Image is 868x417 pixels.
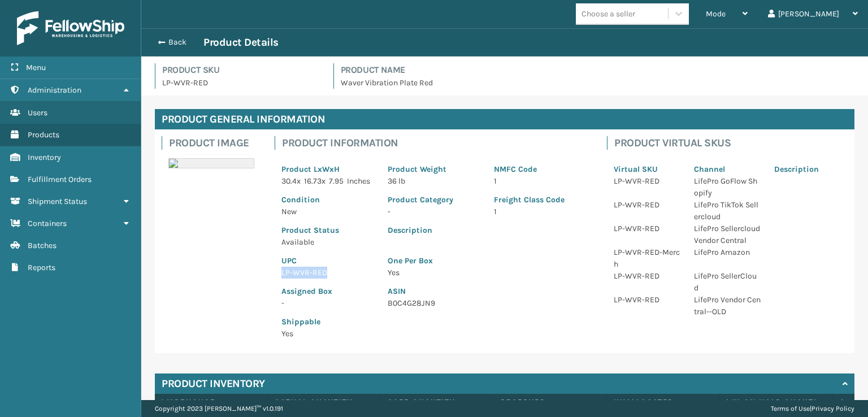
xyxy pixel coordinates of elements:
[614,175,680,187] p: LP-WVR-RED
[706,9,726,19] span: Mode
[614,246,680,270] p: LP-WVR-RED-Merch
[388,267,587,279] p: Yes
[169,136,261,150] h4: Product Image
[28,153,61,162] span: Inventory
[501,397,600,407] label: Reserved
[614,136,848,150] h4: Product Virtual SKUs
[281,176,301,186] span: 30.4 x
[694,223,761,246] p: LifePro Sellercloud Vendor Central
[203,36,279,49] h3: Product Details
[347,176,370,186] span: Inches
[28,108,47,118] span: Users
[155,109,854,129] h4: Product General Information
[151,37,203,47] button: Back
[388,224,587,236] p: Description
[494,163,587,175] p: NMFC Code
[281,206,374,218] p: New
[614,199,680,211] p: LP-WVR-RED
[162,397,261,407] label: Warehouse
[388,206,480,218] p: -
[694,246,761,258] p: LifePro Amazon
[614,163,680,175] p: Virtual SKU
[694,270,761,294] p: LifePro SellerCloud
[388,176,405,186] span: 36 lb
[388,285,587,297] p: ASIN
[162,63,320,77] h4: Product SKU
[168,158,254,168] img: 51104088640_40f294f443_o-scaled-700x700.jpg
[28,241,57,250] span: Batches
[162,377,265,390] h4: Product Inventory
[694,199,761,223] p: LifePro TikTok Sellercloud
[162,77,320,89] p: LP-WVR-RED
[275,397,374,407] label: Actual Quantity
[281,236,374,248] p: Available
[774,163,841,175] p: Description
[281,267,374,279] p: LP-WVR-RED
[28,219,67,228] span: Containers
[281,224,374,236] p: Product Status
[341,63,855,77] h4: Product Name
[727,397,826,407] label: WH On hold quantity
[614,223,680,234] p: LP-WVR-RED
[281,255,374,267] p: UPC
[304,176,325,186] span: 16.73 x
[494,206,587,218] p: 1
[281,297,374,309] p: -
[494,175,587,187] p: 1
[811,405,854,412] a: Privacy Policy
[614,397,713,407] label: Unallocated
[281,194,374,206] p: Condition
[281,163,374,175] p: Product LxWxH
[28,263,55,272] span: Reports
[581,8,635,20] div: Choose a seller
[329,176,344,186] span: 7.95
[26,63,46,72] span: Menu
[28,175,92,184] span: Fulfillment Orders
[694,163,761,175] p: Channel
[155,400,283,417] p: Copyright 2023 [PERSON_NAME]™ v 1.0.191
[494,194,587,206] p: Freight Class Code
[28,130,59,140] span: Products
[388,397,487,407] label: Safe Quantity
[388,163,480,175] p: Product Weight
[281,316,374,328] p: Shippable
[388,297,587,309] p: B0C4G28JN9
[614,294,680,306] p: LP-WVR-RED
[694,294,761,318] p: LifePro Vendor Central--OLD
[282,136,593,150] h4: Product Information
[28,85,81,95] span: Administration
[388,194,480,206] p: Product Category
[281,328,374,340] p: Yes
[388,255,587,267] p: One Per Box
[771,405,810,412] a: Terms of Use
[614,270,680,282] p: LP-WVR-RED
[17,11,124,45] img: logo
[341,77,855,89] p: Waver Vibration Plate Red
[771,400,854,417] div: |
[694,175,761,199] p: LifePro GoFlow Shopify
[28,197,87,206] span: Shipment Status
[281,285,374,297] p: Assigned Box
